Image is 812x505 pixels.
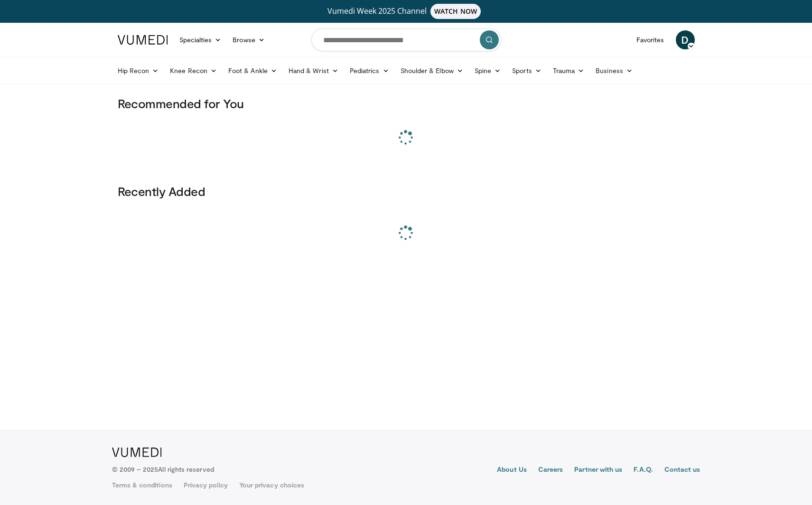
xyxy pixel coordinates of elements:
[395,61,469,80] a: Shoulder & Elbow
[223,61,283,80] a: Foot & Ankle
[112,465,214,474] p: © 2009 – 2025
[158,465,214,473] span: All rights reserved
[497,465,527,476] a: About Us
[631,30,670,49] a: Favorites
[118,35,168,45] img: VuMedi Logo
[590,61,638,80] a: Business
[184,480,228,490] a: Privacy policy
[164,61,223,80] a: Knee Recon
[538,465,563,476] a: Careers
[634,465,653,476] a: F.A.Q.
[469,61,506,80] a: Spine
[112,448,162,457] img: VuMedi Logo
[506,61,547,80] a: Sports
[227,30,271,49] a: Browse
[118,184,695,199] h3: Recently Added
[430,4,481,19] span: WATCH NOW
[311,28,501,51] input: Search topics, interventions
[283,61,344,80] a: Hand & Wrist
[664,465,700,476] a: Contact us
[547,61,590,80] a: Trauma
[112,480,172,490] a: Terms & conditions
[676,30,695,49] a: D
[344,61,395,80] a: Pediatrics
[239,480,304,490] a: Your privacy choices
[112,61,165,80] a: Hip Recon
[174,30,227,49] a: Specialties
[118,96,695,111] h3: Recommended for You
[119,4,693,19] a: Vumedi Week 2025 ChannelWATCH NOW
[574,465,622,476] a: Partner with us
